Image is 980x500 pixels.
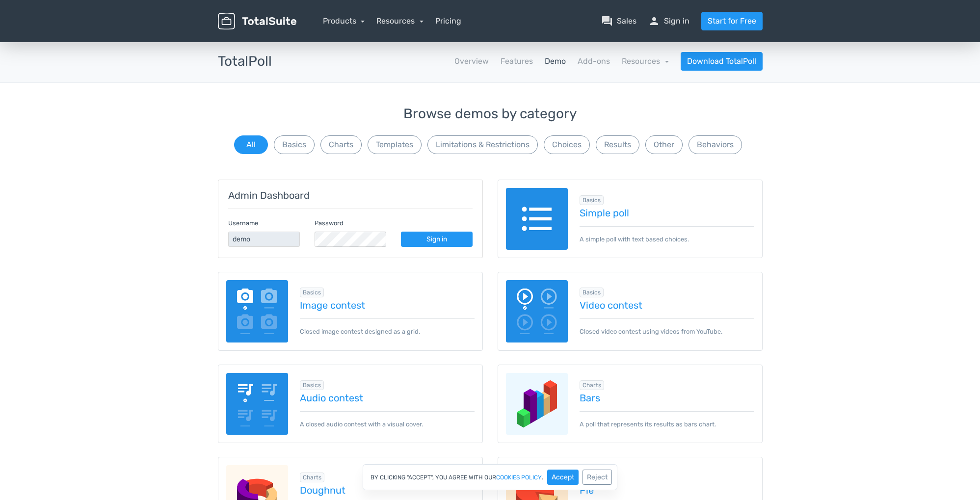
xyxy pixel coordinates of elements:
[583,470,612,485] button: Reject
[501,55,533,67] a: Features
[435,15,461,27] a: Pricing
[300,485,475,496] a: Doughnut
[580,208,754,218] a: Simple poll
[648,15,689,27] a: personSign in
[454,55,489,67] a: Overview
[580,393,754,403] a: Bars
[496,474,542,480] a: cookies policy
[368,135,422,154] button: Templates
[218,13,296,30] img: TotalSuite for WordPress
[547,470,579,485] button: Accept
[578,55,610,67] a: Add-ons
[300,288,324,297] span: Browse all in Basics
[601,15,636,27] a: question_answerSales
[506,280,568,342] img: video-poll.png
[645,135,683,154] button: Other
[580,411,754,429] p: A poll that represents its results as bars chart.
[300,318,475,336] p: Closed image contest designed as a grid.
[580,485,754,496] a: Pie
[506,373,568,435] img: charts-bars.png
[545,55,566,67] a: Demo
[226,280,289,342] img: image-poll.png
[596,135,639,154] button: Results
[228,190,473,201] h5: Admin Dashboard
[427,135,538,154] button: Limitations & Restrictions
[622,56,669,66] a: Resources
[401,232,473,247] a: Sign in
[580,300,754,311] a: Video contest
[376,16,424,26] a: Resources
[300,393,475,403] a: Audio contest
[218,106,763,122] h3: Browse demos by category
[580,288,604,297] span: Browse all in Basics
[689,135,742,154] button: Behaviors
[506,188,568,250] img: text-poll.png
[218,54,272,69] h3: TotalPoll
[300,300,475,311] a: Image contest
[580,226,754,244] p: A simple poll with text based choices.
[701,12,763,30] a: Start for Free
[226,373,289,435] img: audio-poll.png
[320,135,362,154] button: Charts
[681,52,763,71] a: Download TotalPoll
[601,15,613,27] span: question_answer
[300,411,475,429] p: A closed audio contest with a visual cover.
[580,318,754,336] p: Closed video contest using videos from YouTube.
[648,15,660,27] span: person
[580,380,604,390] span: Browse all in Charts
[228,218,258,228] label: Username
[274,135,315,154] button: Basics
[323,16,365,26] a: Products
[363,464,617,490] div: By clicking "Accept", you agree with our .
[234,135,268,154] button: All
[300,380,324,390] span: Browse all in Basics
[580,195,604,205] span: Browse all in Basics
[315,218,344,228] label: Password
[544,135,590,154] button: Choices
